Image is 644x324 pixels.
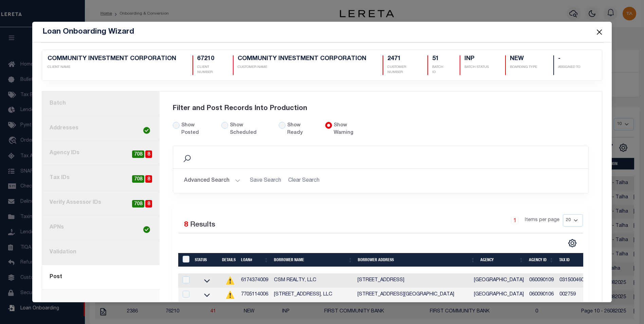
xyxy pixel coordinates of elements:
td: 060090109 [527,273,557,288]
th: Borrower Name: activate to sort column ascending [271,253,355,267]
th: Agency ID: activate to sort column ascending [526,253,556,267]
td: 7705114006 [238,288,271,302]
span: 8 [145,175,152,183]
p: Boarding Type [510,65,537,70]
td: [GEOGRAPHIC_DATA] [471,288,527,302]
button: Advanced Search [184,174,240,187]
h5: COMMUNITY INVESTMENT CORPORATION [48,55,176,63]
td: CSM REALTY, LLC [271,273,355,288]
span: 8 [145,200,152,208]
th: Status [192,253,219,267]
td: 060090106 [527,288,557,302]
h5: 2471 [387,55,411,63]
h5: COMMUNITY INVESTMENT CORPORATION [238,55,366,63]
a: 1 [511,217,518,224]
h5: 67210 [197,55,217,63]
td: [GEOGRAPHIC_DATA] [471,273,527,288]
a: Addresses [42,116,160,141]
a: APNs [42,215,160,240]
label: Show Ready [287,122,317,137]
span: 708 [132,175,144,183]
label: Show Posted [181,122,213,137]
span: 708 [132,200,144,208]
h5: Loan Onboarding Wizard [42,27,134,37]
th: Tax ID: activate to sort column ascending [556,253,624,267]
th: LoanPrepID [178,253,192,267]
div: Filter and Post Records Into Production [173,95,589,122]
p: CUSTOMER NAME [238,65,366,70]
a: Tax IDs8708 [42,166,160,191]
h5: - [558,55,580,63]
span: 708 [132,150,144,158]
p: CLIENT NUMBER [197,65,217,75]
span: Items per page [525,217,559,224]
td: 6174374009 [238,273,271,288]
span: 8 [145,150,152,158]
th: Loan#: activate to sort column ascending [238,253,271,267]
h5: NEW [510,55,537,63]
p: Assigned To [558,65,580,70]
td: [STREET_ADDRESS] [355,273,471,288]
label: Show Scheduled [230,122,271,137]
label: Results [190,220,215,231]
label: Show Warning [334,122,368,137]
p: BATCH ID [432,65,443,75]
th: Borrower Address: activate to sort column ascending [355,253,478,267]
td: [STREET_ADDRESS][GEOGRAPHIC_DATA] [355,288,471,302]
a: Agency IDs8708 [42,141,160,166]
img: check-icon-green.svg [143,226,150,233]
img: check-icon-green.svg [143,127,150,134]
h5: 51 [432,55,443,63]
td: 002759 [557,288,624,302]
td: [STREET_ADDRESS], LLC [271,288,355,302]
th: Agency: activate to sort column ascending [478,253,526,267]
span: 8 [184,221,188,229]
a: Batch [42,91,160,116]
a: Validation [42,240,160,265]
td: 031500460000 0131200101 [557,273,624,288]
h5: INP [464,55,489,63]
button: Close [595,28,604,36]
a: Post [42,265,160,290]
a: Verify Assessor IDs8708 [42,191,160,215]
p: CUSTOMER NUMBER [387,65,411,75]
p: BATCH STATUS [464,65,489,70]
th: Details [219,253,238,267]
p: CLIENT NAME [48,65,176,70]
